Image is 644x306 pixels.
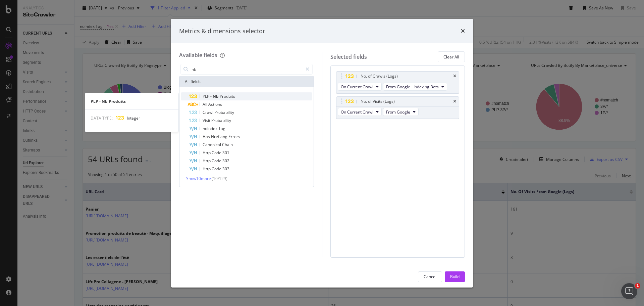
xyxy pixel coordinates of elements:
[214,110,234,115] span: Probability
[361,73,398,80] div: No. of Crawls (Logs)
[386,84,439,90] span: From Google - Indexing Bots
[203,101,208,107] span: All
[341,109,373,115] span: On Current Crawl
[203,118,211,123] span: Visit
[203,134,211,139] span: Has
[361,98,395,105] div: No. of Visits (Logs)
[341,84,373,90] span: On Current Crawl
[424,274,436,279] div: Cancel
[203,142,222,147] span: Canonical
[213,93,220,99] span: Nb
[222,158,229,164] span: 302
[85,98,178,104] div: PLP - Nb Produits
[450,274,460,279] div: Build
[212,150,222,156] span: Code
[203,126,218,131] span: noindex
[383,108,419,116] button: From Google
[218,126,225,131] span: Tag
[179,76,314,87] div: All fields
[220,93,235,99] span: Produits
[179,27,265,36] div: Metrics & dimensions selector
[203,110,214,115] span: Crawl
[211,118,231,123] span: Probability
[191,64,303,74] input: Search by field name
[212,176,227,181] span: ( 10 / 129 )
[443,54,459,60] div: Clear All
[418,271,442,282] button: Cancel
[222,142,233,147] span: Chain
[228,134,240,139] span: Errors
[453,99,456,103] div: times
[330,53,367,61] div: Selected fields
[621,283,637,299] iframe: Intercom live chat
[222,166,229,172] span: 303
[171,19,473,288] div: modal
[203,166,212,172] span: Http
[203,158,212,164] span: Http
[338,83,382,91] button: On Current Crawl
[438,51,465,62] button: Clear All
[203,93,210,99] span: PLP
[336,71,460,94] div: No. of Crawls (Logs)timesOn Current CrawlFrom Google - Indexing Bots
[212,158,222,164] span: Code
[336,96,460,119] div: No. of Visits (Logs)timesOn Current CrawlFrom Google
[203,150,212,156] span: Http
[635,283,640,289] span: 1
[179,51,217,59] div: Available fields
[210,93,213,99] span: -
[453,74,456,78] div: times
[383,83,447,91] button: From Google - Indexing Bots
[208,101,222,107] span: Actions
[461,27,465,36] div: times
[386,109,410,115] span: From Google
[212,166,222,172] span: Code
[445,271,465,282] button: Build
[211,134,228,139] span: Hreflang
[338,108,382,116] button: On Current Crawl
[222,150,229,156] span: 301
[186,176,211,181] span: Show 10 more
